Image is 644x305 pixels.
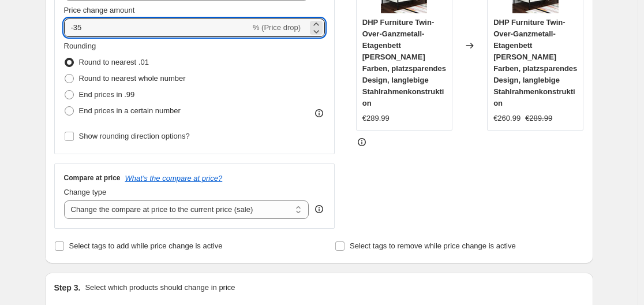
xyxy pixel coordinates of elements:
[64,188,107,196] span: Change type
[79,74,186,83] span: Round to nearest whole number
[85,282,235,293] p: Select which products should change in price
[362,113,390,124] div: €289.99
[362,18,446,107] span: DHP Furniture Twin-Over-Ganzmetall-Etagenbett [PERSON_NAME] Farben, platzsparendes Design, langle...
[253,23,301,32] span: % (Price drop)
[69,241,223,250] span: Select tags to add while price change is active
[64,42,96,50] span: Rounding
[64,6,135,14] span: Price change amount
[313,203,325,215] div: help
[79,58,149,66] span: Round to nearest .01
[54,282,81,293] h2: Step 3.
[64,18,250,37] input: -15
[79,106,181,115] span: End prices in a certain number
[125,174,223,183] button: What's the compare at price?
[79,90,135,99] span: End prices in .99
[493,113,521,124] div: €260.99
[525,113,552,124] strike: €289.99
[64,173,121,183] h3: Compare at price
[350,241,516,250] span: Select tags to remove while price change is active
[79,132,190,140] span: Show rounding direction options?
[493,18,577,107] span: DHP Furniture Twin-Over-Ganzmetall-Etagenbett [PERSON_NAME] Farben, platzsparendes Design, langle...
